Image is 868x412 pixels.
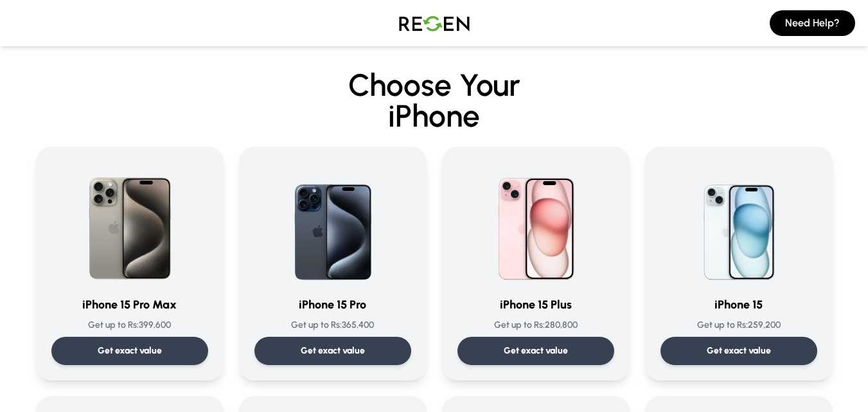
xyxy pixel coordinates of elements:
[254,319,411,332] p: Get up to Rs: 365,400
[348,66,520,103] span: Choose Your
[389,5,479,41] img: Logo
[271,162,394,285] img: iPhone 15 Pro
[301,345,365,357] p: Get exact value
[660,296,817,314] h3: iPhone 15
[660,319,817,332] p: Get up to Rs: 259,200
[254,296,411,314] h3: iPhone 15 Pro
[51,319,208,332] p: Get up to Rs: 399,600
[457,296,614,314] h3: iPhone 15 Plus
[474,162,598,285] img: iPhone 15 Plus
[504,345,568,357] p: Get exact value
[36,100,833,131] span: iPhone
[770,10,855,36] button: Need Help?
[98,345,162,357] p: Get exact value
[707,345,771,357] p: Get exact value
[457,319,614,332] p: Get up to Rs: 280,800
[677,162,801,285] img: iPhone 15
[51,296,208,314] h3: iPhone 15 Pro Max
[68,162,191,285] img: iPhone 15 Pro Max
